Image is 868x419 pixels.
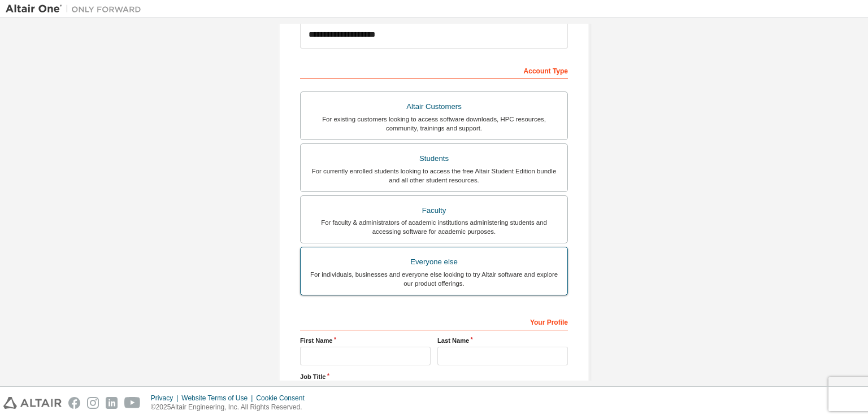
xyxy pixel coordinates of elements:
[151,394,181,403] div: Privacy
[181,394,256,403] div: Website Terms of Use
[3,397,62,409] img: altair_logo.svg
[6,3,147,15] img: Altair One
[437,336,568,345] label: Last Name
[151,403,311,412] p: © 2025 Altair Engineering, Inc. All Rights Reserved.
[68,397,80,409] img: facebook.svg
[87,397,99,409] img: instagram.svg
[307,270,561,288] div: For individuals, businesses and everyone else looking to try Altair software and explore our prod...
[106,397,118,409] img: linkedin.svg
[307,218,561,236] div: For faculty & administrators of academic institutions administering students and accessing softwa...
[300,61,568,79] div: Account Type
[307,99,561,115] div: Altair Customers
[307,167,561,185] div: For currently enrolled students looking to access the free Altair Student Edition bundle and all ...
[300,372,568,381] label: Job Title
[256,394,311,403] div: Cookie Consent
[300,312,568,330] div: Your Profile
[307,115,561,133] div: For existing customers looking to access software downloads, HPC resources, community, trainings ...
[307,203,561,219] div: Faculty
[307,254,561,270] div: Everyone else
[307,151,561,167] div: Students
[300,336,431,345] label: First Name
[124,397,141,409] img: youtube.svg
